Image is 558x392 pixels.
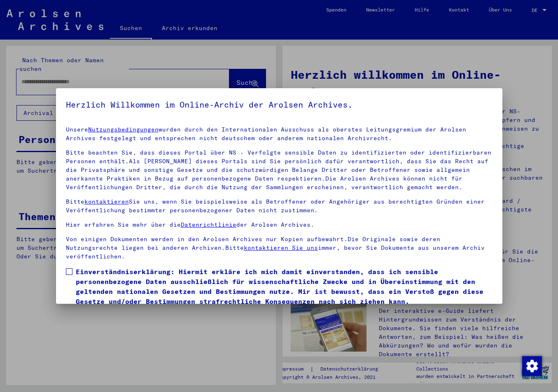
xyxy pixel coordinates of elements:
p: Unsere wurden durch den Internationalen Ausschuss als oberstes Leitungsgremium der Arolsen Archiv... [66,125,493,143]
p: Bitte Sie uns, wenn Sie beispielsweise als Betroffener oder Angehöriger aus berechtigten Gründen ... [66,197,493,215]
p: Bitte beachten Sie, dass dieses Portal über NS - Verfolgte sensible Daten zu identifizierten oder... [66,148,493,192]
a: kontaktieren [84,198,129,205]
h5: Herzlich Willkommen im Online-Archiv der Arolsen Archives. [66,98,493,111]
img: Zustimmung ändern [522,356,542,376]
span: Einverständniserklärung: Hiermit erkläre ich mich damit einverstanden, dass ich sensible personen... [76,267,493,306]
p: Hier erfahren Sie mehr über die der Arolsen Archives. [66,221,493,229]
p: Von einigen Dokumenten werden in den Arolsen Archives nur Kopien aufbewahrt.Die Originale sowie d... [66,235,493,261]
a: Datenrichtlinie [181,221,236,228]
a: Nutzungsbedingungen [88,126,159,133]
a: kontaktieren Sie uns [244,244,318,251]
div: Zustimmung ändern [522,356,542,376]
